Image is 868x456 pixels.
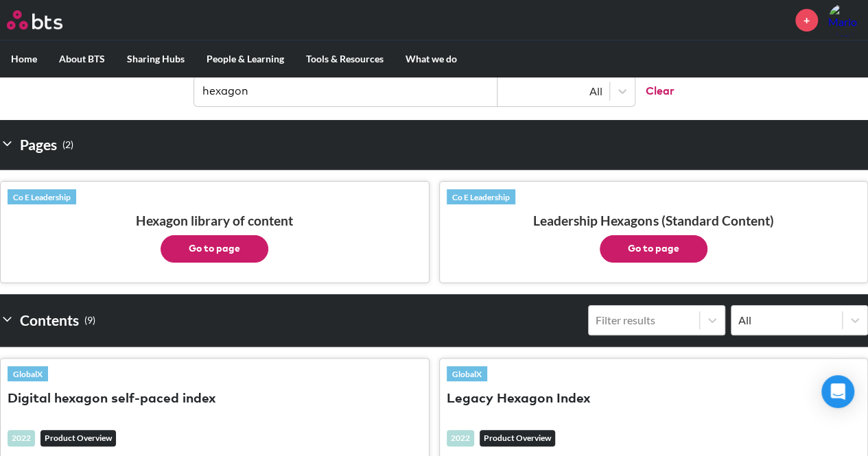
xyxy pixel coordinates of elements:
label: People & Learning [196,41,295,77]
a: + [795,9,818,32]
a: Go home [7,10,88,29]
button: Clear [635,76,675,106]
div: Filter results [596,313,692,328]
div: All [738,313,835,328]
a: GlobalX [8,366,48,381]
small: ( 2 ) [62,136,73,154]
button: Go to page [600,235,707,263]
h3: Hexagon library of content [8,213,422,263]
label: About BTS [48,41,116,77]
img: Mario Montino [828,3,861,36]
button: Go to page [161,235,268,263]
h3: Leadership Hexagons (Standard Content) [447,213,861,263]
button: Digital hexagon self-paced index [8,390,216,409]
em: Product Overview [40,430,116,446]
div: All [504,84,602,99]
a: Co E Leadership [8,189,76,204]
label: Tools & Resources [295,41,395,77]
small: ( 9 ) [84,311,95,330]
button: Legacy Hexagon Index [447,390,591,409]
a: Co E Leadership [447,189,515,204]
div: 2022 [447,430,474,446]
a: GlobalX [447,366,487,381]
a: Profile [828,3,861,36]
div: Open Intercom Messenger [821,375,854,408]
div: 2022 [8,430,35,446]
input: Find contents, pages and demos... [194,76,497,106]
label: What we do [395,41,468,77]
label: Sharing Hubs [116,41,196,77]
img: BTS Logo [7,10,62,29]
em: Product Overview [480,430,555,446]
